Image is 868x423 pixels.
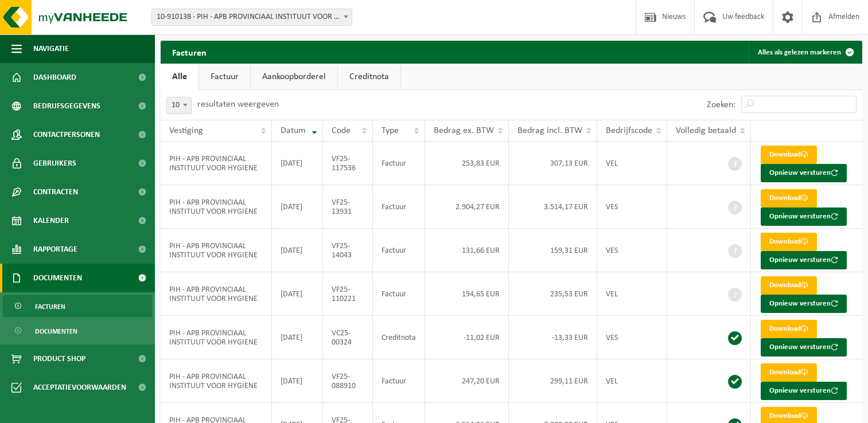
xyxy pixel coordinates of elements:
td: Factuur [373,229,425,272]
td: PIH - APB PROVINCIAAL INSTITUUT VOOR HYGIENE [161,316,272,359]
a: Alle [161,64,198,90]
button: Opnieuw versturen [761,207,847,226]
td: -13,33 EUR [509,316,597,359]
a: Download [761,363,817,382]
td: [DATE] [272,272,323,316]
td: 194,65 EUR [425,272,509,316]
button: Opnieuw versturen [761,295,847,313]
td: 2.904,27 EUR [425,185,509,229]
td: [DATE] [272,316,323,359]
a: Download [761,146,817,164]
button: Opnieuw versturen [761,382,847,400]
span: Documenten [35,320,77,342]
td: 299,11 EUR [509,359,597,403]
span: Product Shop [33,344,85,373]
span: Bedrag ex. BTW [434,126,494,135]
span: Volledig betaald [676,126,736,135]
span: Bedrijfscode [606,126,652,135]
td: [DATE] [272,142,323,185]
span: Rapportage [33,235,77,264]
span: Vestiging [169,126,203,135]
span: Bedrag incl. BTW [517,126,582,135]
span: Bedrijfsgegevens [33,92,100,120]
td: PIH - APB PROVINCIAAL INSTITUUT VOOR HYGIENE [161,142,272,185]
td: 3.514,17 EUR [509,185,597,229]
h2: Facturen [161,41,218,63]
td: VES [597,316,667,359]
td: VF25-088910 [323,359,373,403]
td: 159,31 EUR [509,229,597,272]
button: Opnieuw versturen [761,338,847,357]
a: Download [761,320,817,338]
span: Documenten [33,264,82,292]
span: Kalender [33,206,69,235]
td: Factuur [373,359,425,403]
iframe: chat widget [6,398,192,423]
a: Download [761,276,817,295]
td: -11,02 EUR [425,316,509,359]
td: Factuur [373,272,425,316]
td: [DATE] [272,185,323,229]
a: Creditnota [338,64,400,90]
td: Factuur [373,185,425,229]
td: VF25-13931 [323,185,373,229]
td: 307,13 EUR [509,142,597,185]
span: 10-910138 - PIH - APB PROVINCIAAL INSTITUUT VOOR HYGIENE - ANTWERPEN [151,9,352,26]
td: Factuur [373,142,425,185]
a: Aankoopborderel [251,64,337,90]
td: VEL [597,142,667,185]
a: Download [761,189,817,207]
a: Factuur [199,64,250,90]
td: VEL [597,359,667,403]
a: Documenten [3,320,152,342]
span: 10-910138 - PIH - APB PROVINCIAAL INSTITUUT VOOR HYGIENE - ANTWERPEN [152,9,352,25]
span: Navigatie [33,34,69,63]
span: Datum [281,126,306,135]
td: Creditnota [373,316,425,359]
label: resultaten weergeven [197,100,279,109]
span: 10 [166,97,192,114]
button: Opnieuw versturen [761,164,847,182]
span: Contactpersonen [33,120,100,149]
td: VF25-117536 [323,142,373,185]
td: VF25-110221 [323,272,373,316]
span: Dashboard [33,63,76,92]
td: 131,66 EUR [425,229,509,272]
a: Download [761,233,817,251]
span: Gebruikers [33,149,76,178]
button: Opnieuw versturen [761,251,847,269]
td: [DATE] [272,359,323,403]
button: Alles als gelezen markeren [749,41,861,64]
td: VC25-00324 [323,316,373,359]
td: PIH - APB PROVINCIAAL INSTITUUT VOOR HYGIENE [161,272,272,316]
td: PIH - APB PROVINCIAAL INSTITUUT VOOR HYGIENE [161,185,272,229]
td: 235,53 EUR [509,272,597,316]
label: Zoeken: [707,100,735,109]
td: VES [597,185,667,229]
span: Code [332,126,351,135]
span: Facturen [35,296,65,318]
td: PIH - APB PROVINCIAAL INSTITUUT VOOR HYGIENE [161,359,272,403]
a: Facturen [3,295,152,317]
td: 253,83 EUR [425,142,509,185]
td: 247,20 EUR [425,359,509,403]
td: [DATE] [272,229,323,272]
span: Type [382,126,399,135]
td: VF25-14043 [323,229,373,272]
td: VEL [597,272,667,316]
span: Contracten [33,178,78,206]
td: VES [597,229,667,272]
span: 10 [167,97,191,113]
span: Acceptatievoorwaarden [33,373,126,402]
td: PIH - APB PROVINCIAAL INSTITUUT VOOR HYGIENE [161,229,272,272]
